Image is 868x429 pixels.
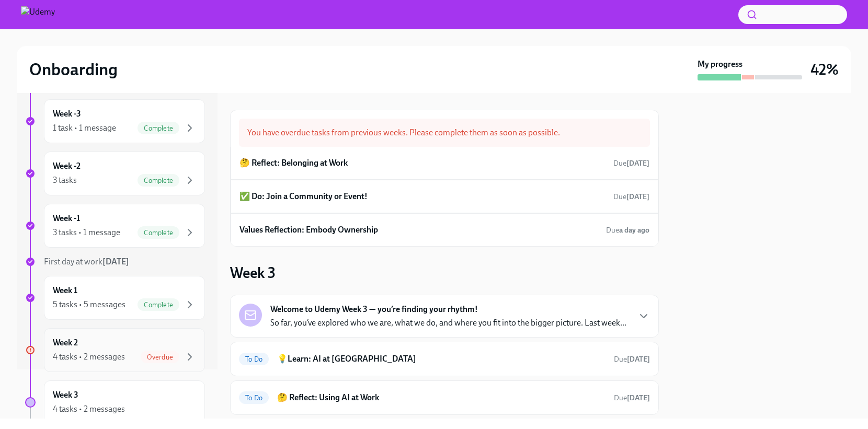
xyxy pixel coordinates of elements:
[138,124,179,132] span: Complete
[614,393,650,403] span: August 16th, 2025 09:00
[239,389,650,406] a: To Do🤔 Reflect: Using AI at WorkDue[DATE]
[626,192,649,201] strong: [DATE]
[239,155,649,171] a: 🤔 Reflect: Belonging at WorkDue[DATE]
[21,6,55,23] img: Udemy
[53,175,77,186] div: 3 tasks
[53,122,116,134] div: 1 task • 1 message
[53,285,77,296] h6: Week 1
[239,351,650,367] a: To Do💡Learn: AI at [GEOGRAPHIC_DATA]Due[DATE]
[614,355,650,364] span: Due
[53,108,81,120] h6: Week -3
[239,355,269,363] span: To Do
[138,177,179,184] span: Complete
[230,263,276,282] h3: Week 3
[25,152,205,195] a: Week -23 tasksComplete
[613,159,649,168] span: Due
[138,301,179,309] span: Complete
[606,226,649,235] span: Due
[698,59,743,70] strong: My progress
[810,60,839,79] h3: 42%
[626,159,649,168] strong: [DATE]
[53,351,125,363] div: 4 tasks • 2 messages
[53,160,81,172] h6: Week -2
[239,189,649,204] a: ✅ Do: Join a Community or Event!Due[DATE]
[53,213,80,224] h6: Week -1
[25,99,205,143] a: Week -31 task • 1 messageComplete
[277,353,606,365] h6: 💡Learn: AI at [GEOGRAPHIC_DATA]
[239,394,269,402] span: To Do
[239,119,650,147] div: You have overdue tasks from previous weeks. Please complete them as soon as possible.
[25,380,205,424] a: Week 34 tasks • 2 messages
[29,59,118,80] h2: Onboarding
[239,191,368,202] h6: ✅ Do: Join a Community or Event!
[614,393,650,402] span: Due
[277,392,606,403] h6: 🤔 Reflect: Using AI at Work
[270,317,626,329] p: So far, you’ve explored who we are, what we do, and where you fit into the bigger picture. Last w...
[239,224,378,236] h6: Values Reflection: Embody Ownership
[627,393,650,402] strong: [DATE]
[53,299,125,310] div: 5 tasks • 5 messages
[239,157,348,169] h6: 🤔 Reflect: Belonging at Work
[613,192,649,202] span: August 9th, 2025 09:00
[53,227,120,238] div: 3 tasks • 1 message
[239,222,649,238] a: Values Reflection: Embody OwnershipDuea day ago
[613,192,649,201] span: Due
[614,354,650,364] span: August 16th, 2025 09:00
[613,158,649,168] span: August 9th, 2025 09:00
[138,229,179,237] span: Complete
[619,226,649,235] strong: a day ago
[25,328,205,372] a: Week 24 tasks • 2 messagesOverdue
[141,353,179,361] span: Overdue
[44,257,129,266] span: First day at work
[606,225,649,235] span: August 10th, 2025 09:00
[25,256,205,268] a: First day at work[DATE]
[102,257,129,266] strong: [DATE]
[53,337,78,349] h6: Week 2
[53,389,78,401] h6: Week 3
[627,355,650,364] strong: [DATE]
[53,403,125,415] div: 4 tasks • 2 messages
[25,276,205,320] a: Week 15 tasks • 5 messagesComplete
[270,304,478,315] strong: Welcome to Udemy Week 3 — you’re finding your rhythm!
[25,204,205,248] a: Week -13 tasks • 1 messageComplete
